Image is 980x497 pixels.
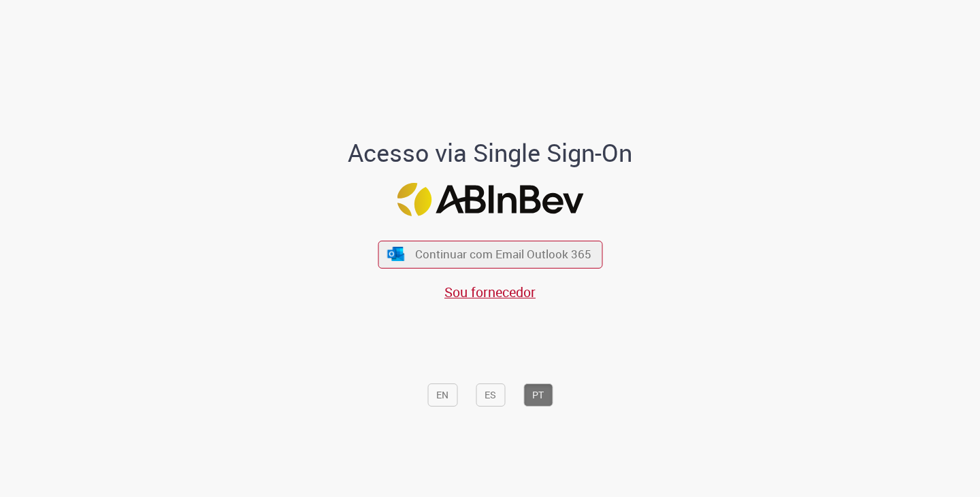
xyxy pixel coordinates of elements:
[476,383,505,407] button: ES
[387,247,406,261] img: ícone Azure/Microsoft 360
[397,183,583,216] img: Logo ABInBev
[378,240,602,268] button: ícone Azure/Microsoft 360 Continuar com Email Outlook 365
[427,383,457,407] button: EN
[523,383,553,407] button: PT
[301,139,679,167] h1: Acesso via Single Sign-On
[415,247,591,262] span: Continuar com Email Outlook 365
[444,283,536,301] a: Sou fornecedor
